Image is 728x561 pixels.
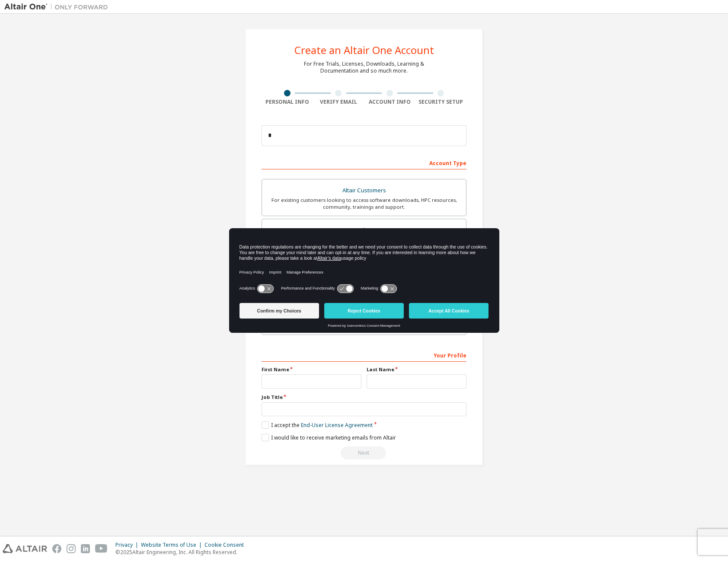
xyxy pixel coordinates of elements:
[3,544,47,553] img: altair_logo.svg
[267,224,461,236] div: Students
[262,446,466,459] div: Read and acccept EULA to continue
[367,366,466,373] label: Last Name
[267,197,461,210] div: For existing customers looking to access software downloads, HPC resources, community, trainings ...
[262,348,466,362] div: Your Profile
[4,3,112,11] img: Altair One
[301,421,373,429] a: End-User License Agreement
[67,544,76,553] img: instagram.svg
[95,544,108,553] img: youtube.svg
[262,99,313,105] div: Personal Info
[313,99,364,105] div: Verify Email
[115,548,249,556] p: © 2025 Altair Engineering, Inc. All Rights Reserved.
[204,542,249,548] div: Cookie Consent
[141,542,204,548] div: Website Terms of Use
[304,61,424,74] div: For Free Trials, Licenses, Downloads, Learning & Documentation and so much more.
[364,99,415,105] div: Account Info
[115,542,141,548] div: Privacy
[262,394,466,401] label: Job Title
[262,421,373,429] label: I accept the
[262,434,396,441] label: I would like to receive marketing emails from Altair
[267,185,461,197] div: Altair Customers
[52,544,61,553] img: facebook.svg
[81,544,90,553] img: linkedin.svg
[262,156,466,169] div: Account Type
[262,366,361,373] label: First Name
[294,45,434,55] div: Create an Altair One Account
[415,99,467,105] div: Security Setup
